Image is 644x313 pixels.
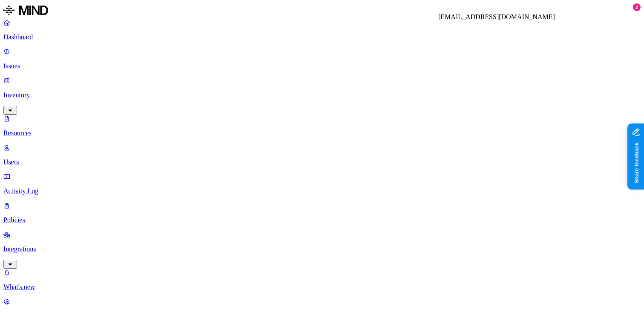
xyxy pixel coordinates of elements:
[3,187,641,195] p: Activity Log
[633,3,641,11] div: 2
[3,91,641,99] p: Inventory
[3,245,641,253] p: Integrations
[3,3,48,17] img: MIND
[3,33,641,41] p: Dashboard
[3,129,641,137] p: Resources
[3,62,641,70] p: Issues
[3,216,641,224] p: Policies
[438,13,555,21] div: [EMAIL_ADDRESS][DOMAIN_NAME]
[3,158,641,166] p: Users
[3,283,641,291] p: What's new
